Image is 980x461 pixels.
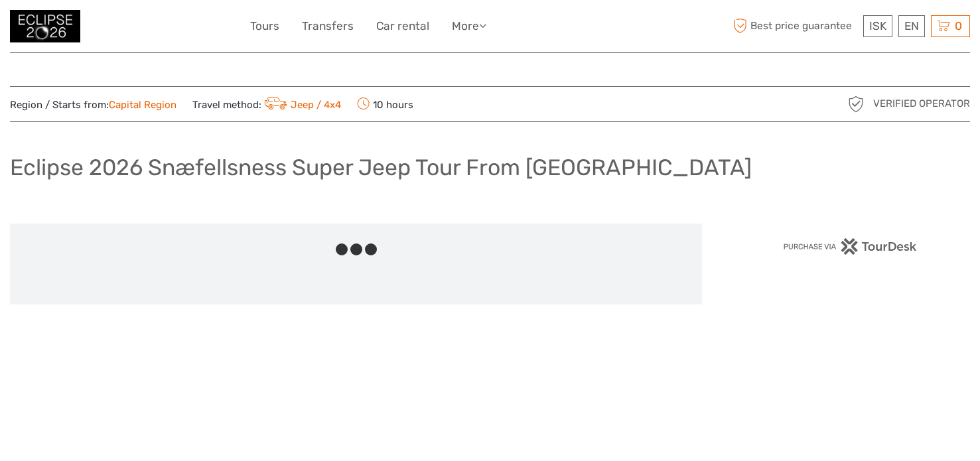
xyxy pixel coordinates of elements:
span: Best price guarantee [730,15,860,37]
span: 10 hours [357,95,413,113]
span: Region / Starts from: [10,98,176,112]
img: verified_operator_grey_128.png [845,94,867,115]
a: Car rental [376,17,429,36]
img: PurchaseViaTourDesk.png [783,238,918,255]
div: EN [898,15,925,37]
img: 3312-44506bfc-dc02-416d-ac4c-c65cb0cf8db4_logo_small.jpg [10,10,80,42]
a: More [452,17,486,36]
span: Travel method: [192,95,341,113]
a: Capital Region [109,99,176,111]
span: ISK [869,19,886,33]
a: Transfers [302,17,354,36]
a: Tours [250,17,279,36]
a: Jeep / 4x4 [261,99,341,111]
span: 0 [953,19,964,33]
h1: Eclipse 2026 Snæfellsness Super Jeep Tour From [GEOGRAPHIC_DATA] [10,154,752,181]
span: Verified Operator [873,97,970,111]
